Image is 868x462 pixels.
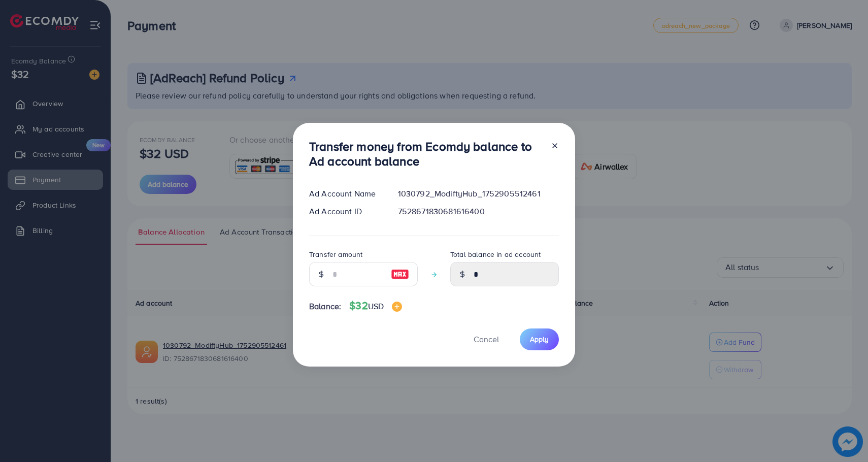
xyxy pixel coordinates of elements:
div: 1030792_ModiftyHub_1752905512461 [390,188,567,200]
h3: Transfer money from Ecomdy balance to Ad account balance [309,139,543,169]
div: Ad Account Name [301,188,390,200]
span: Balance: [309,301,341,312]
button: Cancel [461,328,512,350]
button: Apply [520,328,559,350]
span: USD [368,301,384,312]
span: Apply [530,334,549,344]
label: Total balance in ad account [450,249,541,259]
img: image [392,302,402,312]
div: Ad Account ID [301,206,390,217]
div: 7528671830681616400 [390,206,567,217]
h4: $32 [349,300,402,312]
img: image [391,268,409,280]
span: Cancel [474,334,499,345]
label: Transfer amount [309,249,362,259]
